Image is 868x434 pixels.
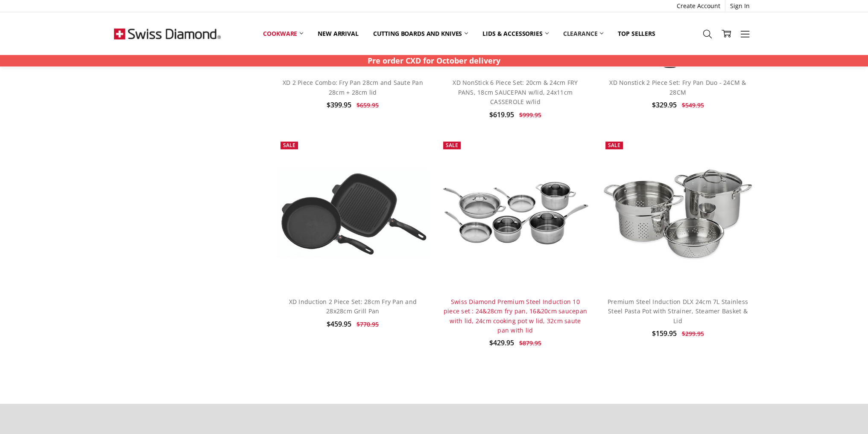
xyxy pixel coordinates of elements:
[368,55,500,66] strong: Pre order CXD for October delivery
[276,169,429,258] img: XD Induction 2 Piece Set: 28cm Fry Pan and 28x28cm Grill Pan
[289,298,417,315] a: XD Induction 2 Piece Set: 28cm Fry Pan and 28x28cm Grill Pan
[519,111,541,119] span: $999.95
[608,142,620,149] span: Sale
[444,298,587,334] a: Swiss Diamond Premium Steel Induction 10 piece set : 24&28cm fry pan, 16&20cm saucepan with lid, ...
[114,12,221,55] img: Free Shipping On Every Order
[439,137,592,290] a: Swiss Diamond Premium Steel Induction 10 piece set : 24&28cm fry pan, 16&20cm saucepan with lid, ...
[652,329,676,338] span: $159.95
[556,24,611,43] a: Clearance
[681,330,704,338] span: $299.95
[489,338,514,347] span: $429.95
[681,101,704,109] span: $549.95
[608,298,748,325] a: Premium Steel Induction DLX 24cm 7L Stainless Steel Pasta Pot with Strainer, Steamer Basket & Lid
[310,24,365,43] a: New arrival
[283,142,295,149] span: Sale
[283,78,423,96] a: XD 2 Piece Combo: Fry Pan 28cm and Saute Pan 28cm + 28cm lid
[256,24,310,43] a: Cookware
[357,101,379,109] span: $659.95
[601,137,754,290] img: Premium Steel DLX - 7.6 Qt. (9.5") Stainless Steel Pasta Pot with Strainer, Steamer Basket, & Lid...
[475,24,555,43] a: Lids & Accessories
[652,100,676,110] span: $329.95
[327,319,351,329] span: $459.95
[327,100,351,110] span: $399.95
[357,320,379,328] span: $770.95
[609,78,746,96] a: XD Nonstick 2 Piece Set: Fry Pan Duo - 24CM & 28CM
[611,24,662,43] a: Top Sellers
[276,137,429,290] a: XD Induction 2 Piece Set: 28cm Fry Pan and 28x28cm Grill Pan
[453,78,578,106] a: XD NonStick 6 Piece Set: 20cm & 24cm FRY PANS, 18cm SAUCEPAN w/lid, 24x11cm CASSEROLE w/lid
[489,110,514,119] span: $619.95
[519,339,541,347] span: $879.95
[439,179,592,248] img: Swiss Diamond Premium Steel Induction 10 piece set : 24&28cm fry pan, 16&20cm saucepan with lid, ...
[446,142,458,149] span: Sale
[366,24,476,43] a: Cutting boards and knives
